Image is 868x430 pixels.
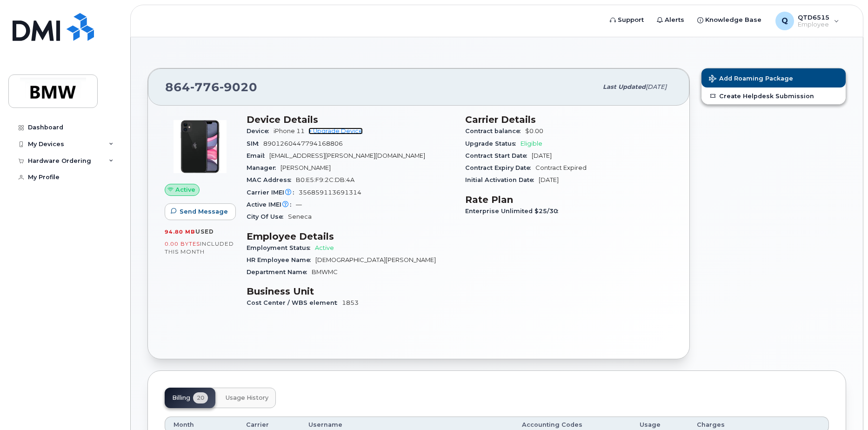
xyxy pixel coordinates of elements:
[247,213,288,220] span: City Of Use
[603,83,646,90] span: Last updated
[296,201,302,208] span: —
[280,164,331,171] span: [PERSON_NAME]
[535,164,587,171] span: Contract Expired
[465,208,563,215] span: Enterprise Unlimited $25/30
[299,189,361,196] span: 356859113691314
[465,194,673,205] h3: Rate Plan
[175,185,195,194] span: Active
[465,128,525,134] span: Contract balance
[701,87,846,104] a: Create Helpdesk Submission
[315,256,436,263] span: [DEMOGRAPHIC_DATA][PERSON_NAME]
[172,119,228,175] img: iPhone_11.jpg
[165,203,236,220] button: Send Message
[465,152,532,159] span: Contract Start Date
[532,152,552,159] span: [DATE]
[539,176,559,183] span: [DATE]
[247,256,315,263] span: HR Employee Name
[247,128,274,134] span: Device
[247,189,299,196] span: Carrier IMEI
[247,164,280,171] span: Manager
[247,244,315,251] span: Employment Status
[288,213,312,220] span: Seneca
[465,164,535,171] span: Contract Expiry Date
[165,80,257,94] span: 864
[342,299,359,306] span: 1853
[220,80,257,94] span: 9020
[701,68,846,87] button: Add Roaming Package
[308,128,363,134] a: + Upgrade Device
[226,394,268,402] span: Usage History
[525,128,543,134] span: $0.00
[296,176,354,183] span: B0:E5:F9:2C:DB:4A
[195,228,214,235] span: used
[646,83,667,90] span: [DATE]
[247,176,296,183] span: MAC Address
[315,244,334,251] span: Active
[165,228,195,235] span: 94.80 MB
[269,152,425,159] span: [EMAIL_ADDRESS][PERSON_NAME][DOMAIN_NAME]
[247,152,269,159] span: Email
[180,207,228,216] span: Send Message
[465,140,521,147] span: Upgrade Status
[274,128,305,134] span: iPhone 11
[190,80,220,94] span: 776
[247,140,263,147] span: SIM
[709,75,793,84] span: Add Roaming Package
[247,114,454,125] h3: Device Details
[465,176,539,183] span: Initial Activation Date
[247,201,296,208] span: Active IMEI
[828,390,861,423] iframe: Messenger Launcher
[247,231,454,242] h3: Employee Details
[247,269,312,275] span: Department Name
[263,140,343,147] span: 8901260447794168806
[521,140,542,147] span: Eligible
[247,299,342,306] span: Cost Center / WBS element
[465,114,673,125] h3: Carrier Details
[312,269,338,275] span: BMWMC
[247,286,454,297] h3: Business Unit
[165,241,200,247] span: 0.00 Bytes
